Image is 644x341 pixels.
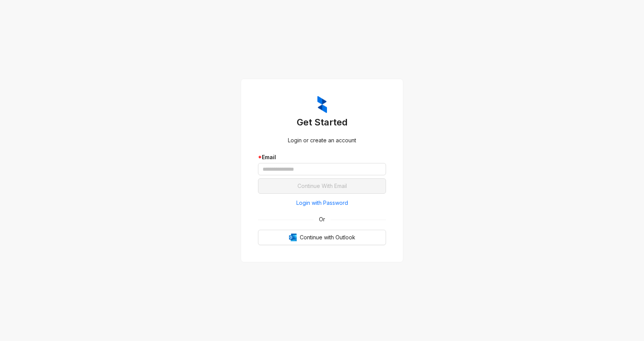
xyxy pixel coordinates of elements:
[258,230,386,245] button: OutlookContinue with Outlook
[317,96,327,114] img: ZumaIcon
[258,116,386,128] h3: Get Started
[258,197,386,209] button: Login with Password
[300,233,355,242] span: Continue with Outlook
[258,136,386,145] div: Login or create an account
[314,215,330,224] span: Or
[258,178,386,194] button: Continue With Email
[296,199,348,207] span: Login with Password
[289,234,297,241] img: Outlook
[258,153,386,161] div: Email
